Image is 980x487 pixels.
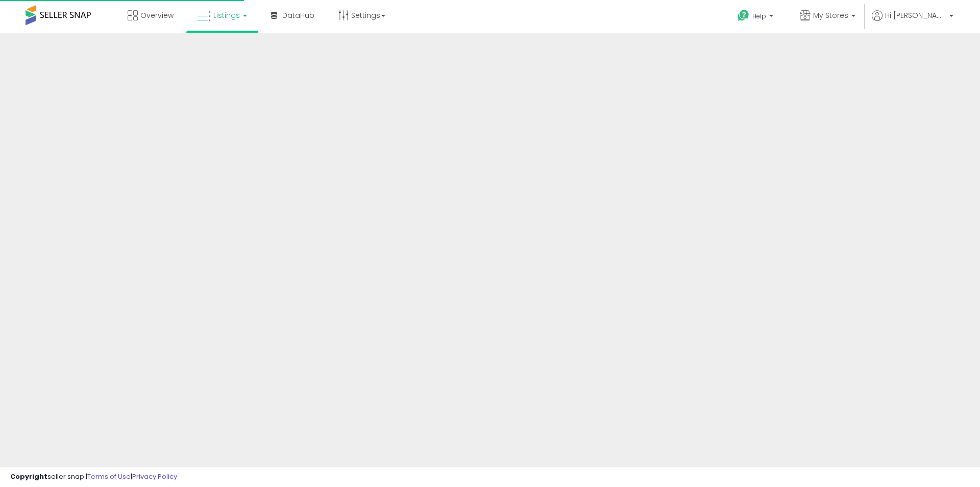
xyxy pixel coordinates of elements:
[885,10,946,20] span: Hi [PERSON_NAME]
[282,10,314,20] span: DataHub
[213,10,240,20] span: Listings
[872,10,953,33] a: Hi [PERSON_NAME]
[752,12,766,20] span: Help
[729,2,783,33] a: Help
[140,10,174,20] span: Overview
[813,10,848,20] span: My Stores
[737,9,750,22] i: Get Help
